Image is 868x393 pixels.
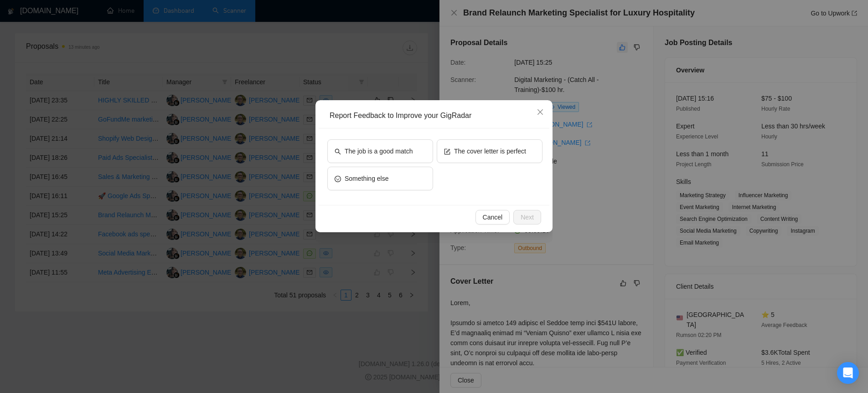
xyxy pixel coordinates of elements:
div: Report Feedback to Improve your GigRadar [330,111,545,121]
div: Open Intercom Messenger [837,362,859,384]
span: close [537,108,544,116]
span: smile [335,175,341,182]
button: Cancel [475,210,510,225]
span: Cancel [483,212,503,222]
button: searchThe job is a good match [327,139,433,163]
span: The cover letter is perfect [454,146,526,156]
button: Next [513,210,541,225]
span: Something else [345,174,389,184]
button: smileSomething else [327,167,433,190]
span: form [444,148,450,154]
button: formThe cover letter is perfect [437,139,542,163]
span: search [335,148,341,154]
span: The job is a good match [345,146,413,156]
button: Close [528,100,553,125]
